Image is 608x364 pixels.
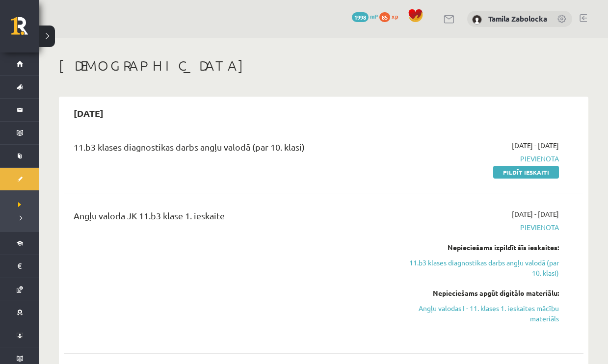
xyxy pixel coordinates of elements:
span: [DATE] - [DATE] [512,209,559,219]
div: 11.b3 klases diagnostikas darbs angļu valodā (par 10. klasi) [74,140,392,158]
span: mP [370,12,378,20]
a: Pildīt ieskaiti [493,166,559,179]
span: Pievienota [407,154,559,164]
a: 1998 mP [352,12,378,20]
a: Angļu valodas I - 11. klases 1. ieskaites mācību materiāls [407,303,559,324]
div: Angļu valoda JK 11.b3 klase 1. ieskaite [74,209,392,227]
span: xp [392,12,398,20]
h1: [DEMOGRAPHIC_DATA] [59,57,588,74]
span: 85 [379,12,390,22]
a: 11.b3 klases diagnostikas darbs angļu valodā (par 10. klasi) [407,258,559,278]
a: Rīgas 1. Tālmācības vidusskola [11,17,39,42]
div: Nepieciešams izpildīt šīs ieskaites: [407,242,559,253]
div: Nepieciešams apgūt digitālo materiālu: [407,288,559,298]
a: Tamila Zabolocka [488,14,547,24]
h2: [DATE] [64,102,113,125]
img: Tamila Zabolocka [472,15,482,25]
span: 1998 [352,12,369,22]
span: Pievienota [407,222,559,233]
span: [DATE] - [DATE] [512,140,559,151]
a: 85 xp [379,12,403,20]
